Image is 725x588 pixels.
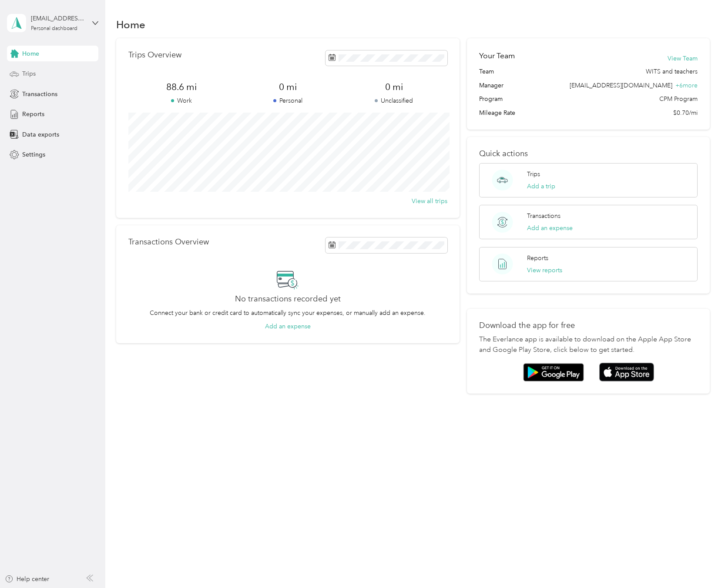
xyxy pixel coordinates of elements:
[527,182,555,191] button: Add a trip
[116,20,145,29] h1: Home
[675,82,698,89] span: + 6 more
[265,322,311,331] button: Add an expense
[479,149,698,158] p: Quick actions
[646,67,698,76] span: WITS and teachers
[22,49,39,58] span: Home
[128,50,181,60] p: Trips Overview
[523,363,584,381] img: Google play
[31,14,85,23] div: [EMAIL_ADDRESS][DOMAIN_NAME]
[479,50,515,61] h2: Your Team
[599,363,654,381] img: App store
[22,69,36,78] span: Trips
[22,90,57,99] span: Transactions
[235,294,341,304] h2: No transactions recorded yet
[527,254,548,263] p: Reports
[479,81,503,90] span: Manager
[341,81,447,93] span: 0 mi
[128,81,235,93] span: 88.6 mi
[128,96,235,105] p: Work
[479,321,698,330] p: Download the app for free
[22,110,44,119] span: Reports
[527,224,573,233] button: Add an expense
[527,170,540,179] p: Trips
[31,26,77,31] div: Personal dashboard
[235,81,341,93] span: 0 mi
[235,96,341,105] p: Personal
[659,94,698,104] span: CPM Program
[527,266,562,275] button: View reports
[412,197,447,206] button: View all trips
[668,54,698,63] button: View Team
[479,67,494,76] span: Team
[341,96,447,105] p: Unclassified
[676,539,725,588] iframe: Everlance-gr Chat Button Frame
[479,108,515,117] span: Mileage Rate
[673,108,698,117] span: $0.70/mi
[479,94,503,104] span: Program
[128,237,209,247] p: Transactions Overview
[5,575,49,584] button: Help center
[479,334,698,355] p: The Everlance app is available to download on the Apple App Store and Google Play Store, click be...
[22,150,45,159] span: Settings
[22,130,59,139] span: Data exports
[150,308,426,317] p: Connect your bank or credit card to automatically sync your expenses, or manually add an expense.
[527,211,561,220] p: Transactions
[570,82,672,89] span: [EMAIL_ADDRESS][DOMAIN_NAME]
